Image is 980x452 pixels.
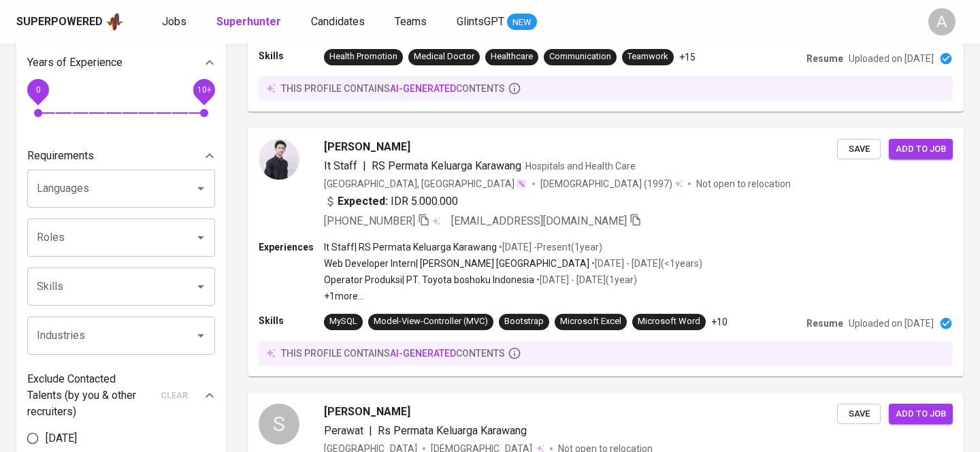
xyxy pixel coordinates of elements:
[324,240,497,254] p: It Staff | RS Permata Keluarga Karawang
[679,50,696,64] p: +15
[638,315,700,328] div: Microsoft Word
[889,404,953,425] button: Add to job
[216,15,281,28] b: Superhunter
[324,289,702,303] p: +1 more ...
[191,228,210,247] button: Open
[197,85,211,95] span: 10+
[560,315,621,328] div: Microsoft Excel
[806,52,843,65] p: Resume
[162,14,189,31] a: Jobs
[414,50,474,63] div: Medical Doctor
[259,139,299,180] img: b73080a07e6ac3a5e9f4e9bf4f797da1.jpg
[390,348,456,359] span: AI-generated
[105,12,124,32] img: app logo
[191,277,210,296] button: Open
[324,424,363,437] span: Perawat
[844,406,874,422] span: Save
[311,15,365,28] span: Candidates
[311,14,367,31] a: Candidates
[540,177,644,191] span: [DEMOGRAPHIC_DATA]
[35,85,40,95] span: 0
[16,14,103,30] div: Superpowered
[191,179,210,198] button: Open
[281,346,505,360] p: this profile contains contents
[837,139,881,160] button: Save
[806,317,843,330] p: Resume
[395,14,429,31] a: Teams
[457,14,537,31] a: GlintsGPT NEW
[281,82,505,95] p: this profile contains contents
[372,159,521,172] span: RS Permata Keluarga Karawang
[329,50,397,63] div: Health Promotion
[46,430,77,447] span: [DATE]
[259,314,324,327] p: Skills
[395,15,427,28] span: Teams
[27,142,215,169] div: Requirements
[16,12,124,32] a: Superpoweredapp logo
[589,257,702,270] p: • [DATE] - [DATE] ( <1 years )
[497,240,602,254] p: • [DATE] - Present ( 1 year )
[259,49,324,63] p: Skills
[259,404,299,445] div: S
[363,158,366,174] span: |
[837,404,881,425] button: Save
[259,240,324,254] p: Experiences
[534,273,637,287] p: • [DATE] - [DATE] ( 1 year )
[27,148,94,164] p: Requirements
[896,406,946,422] span: Add to job
[844,142,874,157] span: Save
[329,315,357,328] div: MySQL
[324,214,415,227] span: [PHONE_NUMBER]
[324,257,589,270] p: Web Developer Intern | [PERSON_NAME] [GEOGRAPHIC_DATA]
[162,15,186,28] span: Jobs
[216,14,284,31] a: Superhunter
[248,128,964,376] a: [PERSON_NAME]It Staff|RS Permata Keluarga KarawangHospitals and Health Care[GEOGRAPHIC_DATA], [GE...
[374,315,488,328] div: Model-View-Controller (MVC)
[627,50,668,63] div: Teamwork
[324,404,410,420] span: [PERSON_NAME]
[540,177,683,191] div: (1997)
[928,8,955,35] div: A
[27,49,215,76] div: Years of Experience
[849,52,934,65] p: Uploaded on [DATE]
[378,424,527,437] span: Rs Permata Keluarga Karawang
[369,423,372,439] span: |
[191,326,210,345] button: Open
[711,315,728,329] p: +10
[324,273,534,287] p: Operator Produksi | PT. Toyota boshoku Indonesia
[849,317,934,330] p: Uploaded on [DATE]
[324,193,458,210] div: IDR 5.000.000
[525,161,636,172] span: Hospitals and Health Care
[889,139,953,160] button: Add to job
[27,371,152,420] p: Exclude Contacted Talents (by you & other recruiters)
[696,177,791,191] p: Not open to relocation
[451,214,627,227] span: [EMAIL_ADDRESS][DOMAIN_NAME]
[27,371,215,420] div: Exclude Contacted Talents (by you & other recruiters)clear
[324,177,527,191] div: [GEOGRAPHIC_DATA], [GEOGRAPHIC_DATA]
[507,16,537,29] span: NEW
[338,193,388,210] b: Expected:
[504,315,544,328] div: Bootstrap
[491,50,533,63] div: Healthcare
[896,142,946,157] span: Add to job
[390,83,456,94] span: AI-generated
[27,54,122,71] p: Years of Experience
[516,178,527,189] img: magic_wand.svg
[457,15,504,28] span: GlintsGPT
[324,159,357,172] span: It Staff
[324,139,410,155] span: [PERSON_NAME]
[549,50,611,63] div: Communication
